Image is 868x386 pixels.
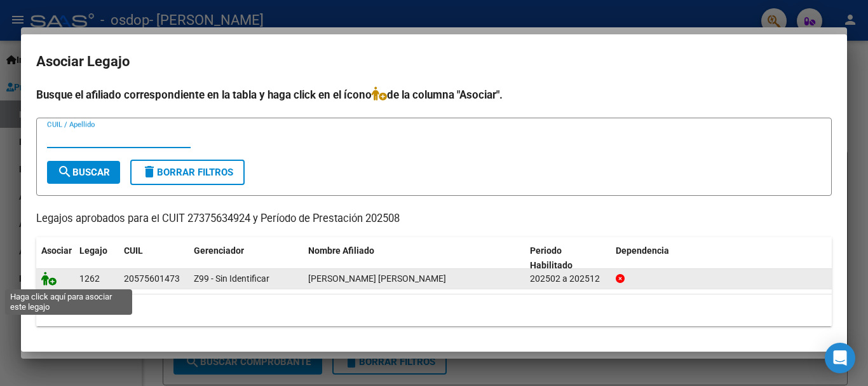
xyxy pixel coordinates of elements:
[36,86,832,103] h4: Busque el afiliado correspondiente en la tabla y haga click en el ícono de la columna "Asociar".
[308,273,446,284] span: MARCILLI ALVAREZ TOMAS SALVADOR
[525,237,611,279] datatable-header-cell: Periodo Habilitado
[79,245,107,256] span: Legajo
[57,164,72,179] mat-icon: search
[119,237,189,279] datatable-header-cell: CUIL
[308,245,374,256] span: Nombre Afiliado
[47,161,120,184] button: Buscar
[36,294,832,326] div: 1 registros
[74,237,119,279] datatable-header-cell: Legajo
[57,167,110,178] span: Buscar
[130,160,245,185] button: Borrar Filtros
[530,272,606,286] div: 202502 a 202512
[36,211,832,227] p: Legajos aprobados para el CUIT 27375634924 y Período de Prestación 202508
[616,245,669,256] span: Dependencia
[825,343,855,373] div: Open Intercom Messenger
[41,245,72,256] span: Asociar
[303,237,525,279] datatable-header-cell: Nombre Afiliado
[194,273,269,284] span: Z99 - Sin Identificar
[530,245,573,270] span: Periodo Habilitado
[142,164,157,179] mat-icon: delete
[124,245,143,256] span: CUIL
[124,272,180,286] div: 20575601473
[194,245,244,256] span: Gerenciador
[36,237,74,279] datatable-header-cell: Asociar
[189,237,303,279] datatable-header-cell: Gerenciador
[79,273,100,284] span: 1262
[611,237,832,279] datatable-header-cell: Dependencia
[142,167,233,178] span: Borrar Filtros
[36,50,832,74] h2: Asociar Legajo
